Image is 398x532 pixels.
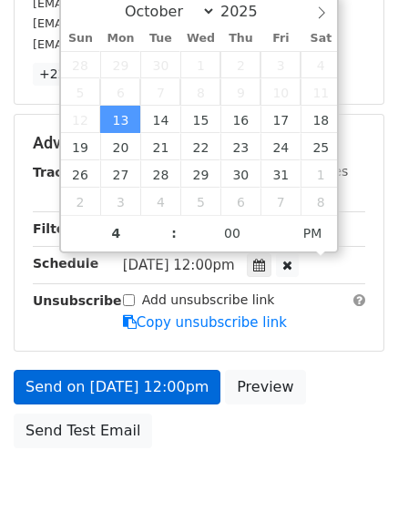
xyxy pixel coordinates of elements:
span: October 19, 2025 [61,133,101,160]
span: [DATE] 12:00pm [123,257,235,273]
iframe: Chat Widget [307,445,398,532]
span: Tue [140,33,180,45]
span: October 7, 2025 [140,78,180,106]
span: November 5, 2025 [180,188,220,215]
span: October 3, 2025 [260,51,301,78]
span: October 24, 2025 [260,133,301,160]
input: Hour [61,215,172,251]
a: Preview [225,370,305,404]
span: September 30, 2025 [140,51,180,78]
a: Send on [DATE] 12:00pm [14,370,220,404]
span: Fri [260,33,301,45]
span: November 8, 2025 [301,188,341,215]
span: October 30, 2025 [220,160,260,188]
span: October 12, 2025 [61,106,101,133]
span: October 16, 2025 [220,106,260,133]
span: October 9, 2025 [220,78,260,106]
span: Click to toggle [288,215,338,251]
span: November 2, 2025 [61,188,101,215]
label: Add unsubscribe link [142,291,275,310]
span: October 22, 2025 [180,133,220,160]
span: October 8, 2025 [180,78,220,106]
span: October 13, 2025 [100,106,140,133]
span: Wed [180,33,220,45]
span: October 10, 2025 [260,78,301,106]
span: October 15, 2025 [180,106,220,133]
small: [EMAIL_ADDRESS][DOMAIN_NAME] [33,16,236,30]
span: October 23, 2025 [220,133,260,160]
span: November 6, 2025 [220,188,260,215]
span: November 3, 2025 [100,188,140,215]
strong: Filters [33,221,79,236]
span: October 5, 2025 [61,78,101,106]
a: Copy unsubscribe link [123,314,287,331]
span: October 20, 2025 [100,133,140,160]
strong: Tracking [33,165,94,179]
input: Year [216,3,281,20]
span: November 1, 2025 [301,160,341,188]
a: +22 more [33,63,109,86]
span: October 26, 2025 [61,160,101,188]
h5: Advanced [33,133,365,153]
span: October 27, 2025 [100,160,140,188]
a: Send Test Email [14,414,152,448]
span: October 17, 2025 [260,106,301,133]
span: October 4, 2025 [301,51,341,78]
span: October 18, 2025 [301,106,341,133]
span: November 7, 2025 [260,188,301,215]
span: October 11, 2025 [301,78,341,106]
span: Mon [100,33,140,45]
span: October 6, 2025 [100,78,140,106]
span: October 28, 2025 [140,160,180,188]
strong: Schedule [33,256,98,271]
span: October 21, 2025 [140,133,180,160]
input: Minute [177,215,288,251]
span: September 29, 2025 [100,51,140,78]
strong: Unsubscribe [33,293,122,308]
span: : [171,215,177,251]
span: October 29, 2025 [180,160,220,188]
span: October 25, 2025 [301,133,341,160]
span: September 28, 2025 [61,51,101,78]
span: Sat [301,33,341,45]
span: October 14, 2025 [140,106,180,133]
span: October 31, 2025 [260,160,301,188]
span: October 1, 2025 [180,51,220,78]
span: Thu [220,33,260,45]
span: Sun [61,33,101,45]
span: November 4, 2025 [140,188,180,215]
small: [EMAIL_ADDRESS][DOMAIN_NAME] [33,37,236,51]
span: October 2, 2025 [220,51,260,78]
